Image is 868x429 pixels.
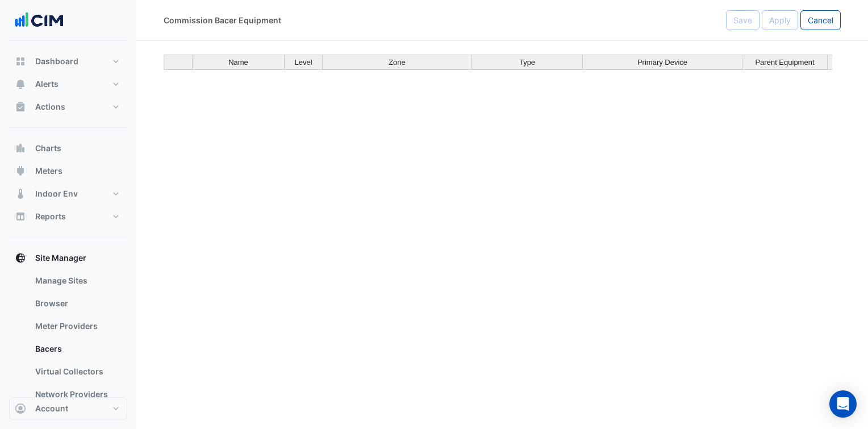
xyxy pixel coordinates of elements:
button: Alerts [9,73,127,95]
a: Manage Sites [26,269,127,292]
span: Parent Equipment [755,59,814,66]
app-icon: Reports [15,211,26,222]
button: Dashboard [9,50,127,73]
span: Cancel [808,15,833,25]
div: Open Intercom Messenger [829,390,857,418]
button: Actions [9,95,127,118]
img: Company Logo [14,9,65,32]
button: Charts [9,137,127,160]
span: Dashboard [35,56,78,67]
button: Indoor Env [9,182,127,205]
span: Indoor Env [35,188,78,199]
span: Level [294,59,312,66]
span: Alerts [35,78,59,90]
span: Site Manager [35,252,86,264]
app-icon: Dashboard [15,56,26,67]
span: Zone [389,59,406,66]
span: Reports [35,211,66,222]
a: Browser [26,292,127,315]
span: Actions [35,101,65,113]
button: Site Manager [9,247,127,269]
a: Bacers [26,338,127,360]
div: Commission Bacer Equipment [164,14,281,26]
app-icon: Actions [15,101,26,113]
span: Primary Device [637,59,687,66]
span: Charts [35,143,61,154]
button: Cancel [800,10,841,30]
button: Reports [9,205,127,228]
app-icon: Alerts [15,78,26,90]
a: Meter Providers [26,315,127,338]
button: Meters [9,160,127,182]
span: Account [35,403,68,414]
a: Network Providers [26,383,127,406]
span: Type [519,59,535,66]
app-icon: Charts [15,143,26,154]
app-icon: Meters [15,165,26,177]
app-icon: Site Manager [15,252,26,264]
app-icon: Indoor Env [15,188,26,199]
span: Name [228,59,248,66]
button: Account [9,397,127,420]
span: Meters [35,165,62,177]
a: Virtual Collectors [26,360,127,383]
